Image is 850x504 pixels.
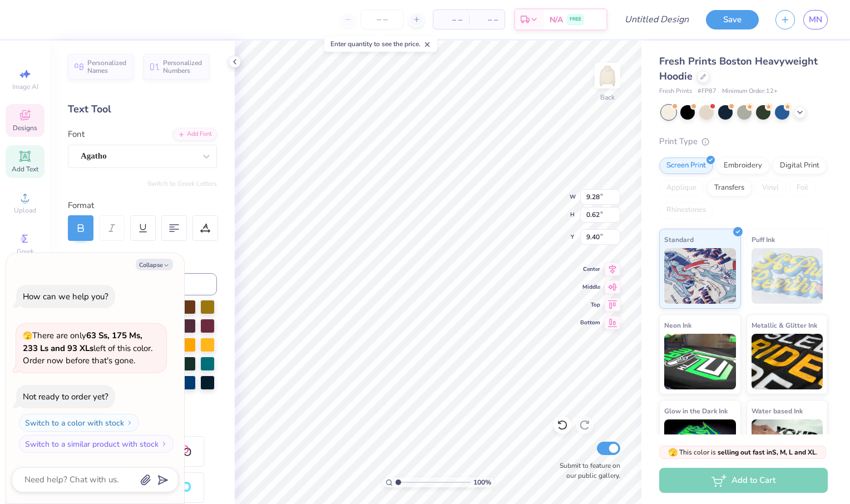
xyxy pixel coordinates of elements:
[554,461,620,481] label: Submit to feature on our public gallery.
[668,447,818,457] span: This color is .
[707,180,752,196] div: Transfers
[136,259,173,270] button: Collapse
[23,291,108,302] div: How can we help you?
[664,319,691,331] span: Neon Ink
[809,13,822,26] span: MN
[68,128,85,141] label: Font
[803,10,828,29] a: MN
[580,283,600,291] span: Middle
[659,55,818,83] span: Fresh Prints Boston Heavyweight Hoodie
[698,87,716,96] span: # FP87
[752,234,775,245] span: Puff Ink
[580,301,600,309] span: Top
[664,248,736,304] img: Standard
[664,419,736,475] img: Glow in the Dark Ink
[752,334,823,389] img: Metallic & Glitter Ink
[23,330,152,366] span: There are only left of this color. Order now before that's gone.
[706,10,759,29] button: Save
[600,92,615,102] div: Back
[550,14,563,26] span: N/A
[752,248,823,304] img: Puff Ink
[173,128,217,141] div: Add Font
[440,14,462,26] span: – –
[126,419,133,426] img: Switch to a color with stock
[23,330,142,354] strong: 63 Ss, 175 Ms, 233 Ls and 93 XLs
[752,319,817,331] span: Metallic & Glitter Ink
[12,165,38,174] span: Add Text
[68,199,218,212] div: Format
[773,157,827,174] div: Digital Print
[664,234,694,245] span: Standard
[659,157,713,174] div: Screen Print
[716,157,769,174] div: Embroidery
[163,59,202,75] span: Personalized Numbers
[755,180,786,196] div: Vinyl
[570,16,581,23] span: FREE
[13,123,37,132] span: Designs
[668,447,678,458] span: 🫣
[161,441,167,447] img: Switch to a similar product with stock
[473,477,491,487] span: 100 %
[596,65,619,87] img: Back
[17,247,34,256] span: Greek
[23,330,32,341] span: 🫣
[580,319,600,327] span: Bottom
[12,82,38,91] span: Image AI
[14,206,36,215] span: Upload
[147,179,217,188] button: Switch to Greek Letters
[718,448,816,457] strong: selling out fast in S, M, L and XL
[659,135,828,148] div: Print Type
[664,334,736,389] img: Neon Ink
[616,8,698,31] input: Untitled Design
[19,414,139,432] button: Switch to a color with stock
[752,419,823,475] img: Water based Ink
[23,391,108,402] div: Not ready to order yet?
[360,9,404,29] input: – –
[789,180,816,196] div: Foil
[659,202,713,219] div: Rhinestones
[87,59,127,75] span: Personalized Names
[19,435,174,453] button: Switch to a similar product with stock
[324,36,437,52] div: Enter quantity to see the price.
[659,180,704,196] div: Applique
[722,87,778,96] span: Minimum Order: 12 +
[752,405,803,417] span: Water based Ink
[659,87,692,96] span: Fresh Prints
[68,102,217,117] div: Text Tool
[664,405,728,417] span: Glow in the Dark Ink
[580,265,600,273] span: Center
[476,14,498,26] span: – –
